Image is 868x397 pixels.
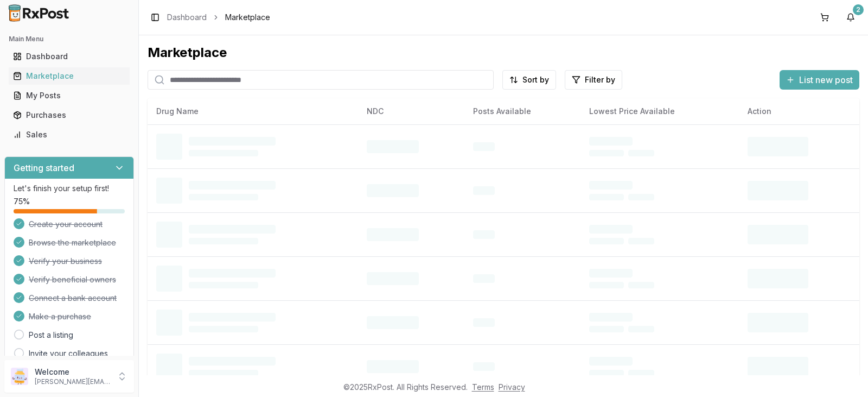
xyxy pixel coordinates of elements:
[29,256,102,267] span: Verify your business
[29,274,116,285] span: Verify beneficial owners
[29,219,103,230] span: Create your account
[13,51,125,62] div: Dashboard
[14,183,125,194] p: Let's finish your setup first!
[35,377,110,386] p: [PERSON_NAME][EMAIL_ADDRESS][DOMAIN_NAME]
[9,105,130,125] a: Purchases
[780,70,859,90] button: List new post
[14,161,74,174] h3: Getting started
[4,87,134,104] button: My Posts
[35,367,110,377] p: Welcome
[4,126,134,143] button: Sales
[14,196,30,207] span: 75 %
[853,4,864,15] div: 2
[4,106,134,124] button: Purchases
[842,9,859,26] button: 2
[29,330,73,341] a: Post a listing
[225,12,270,23] span: Marketplace
[502,70,556,90] button: Sort by
[4,48,134,65] button: Dashboard
[13,110,125,121] div: Purchases
[167,12,207,23] a: Dashboard
[585,74,615,85] span: Filter by
[9,47,130,66] a: Dashboard
[9,35,130,43] h2: Main Menu
[9,86,130,105] a: My Posts
[580,98,739,124] th: Lowest Price Available
[499,382,525,392] a: Privacy
[739,98,859,124] th: Action
[799,73,853,86] span: List new post
[472,382,494,392] a: Terms
[29,311,91,322] span: Make a purchase
[11,368,28,385] img: User avatar
[13,90,125,101] div: My Posts
[464,98,580,124] th: Posts Available
[29,348,108,359] a: Invite your colleagues
[4,4,74,22] img: RxPost Logo
[148,44,859,61] div: Marketplace
[565,70,622,90] button: Filter by
[9,66,130,86] a: Marketplace
[358,98,465,124] th: NDC
[29,237,116,248] span: Browse the marketplace
[780,75,859,86] a: List new post
[13,129,125,140] div: Sales
[167,12,270,23] nav: breadcrumb
[9,125,130,144] a: Sales
[522,74,549,85] span: Sort by
[29,293,117,304] span: Connect a bank account
[148,98,358,124] th: Drug Name
[13,71,125,81] div: Marketplace
[4,67,134,85] button: Marketplace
